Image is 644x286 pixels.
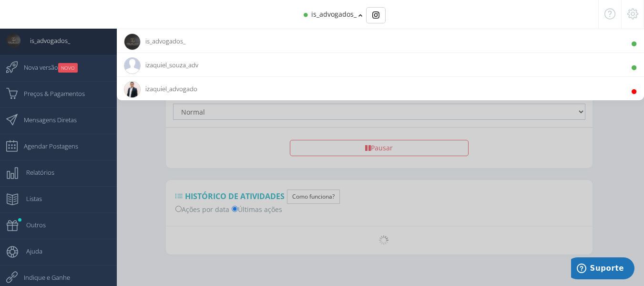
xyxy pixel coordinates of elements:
span: Preços & Pagamentos [14,82,85,106]
span: Relatórios [17,160,54,184]
span: is_advogados_ [311,10,357,19]
div: Basic example [366,7,386,23]
small: NOVO [58,63,78,73]
span: Nova versão [14,55,78,79]
span: Mensagens Diretas [14,108,77,132]
iframe: Abre um widget para que você possa encontrar mais informações [571,257,634,281]
span: Listas [17,187,42,211]
span: Ajuda [17,239,42,263]
span: is_advogados_ [20,29,70,53]
span: Agendar Postagens [14,134,78,158]
img: User Image [6,33,20,48]
span: Outros [17,213,46,237]
img: Instagram_simple_icon.svg [372,11,379,19]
